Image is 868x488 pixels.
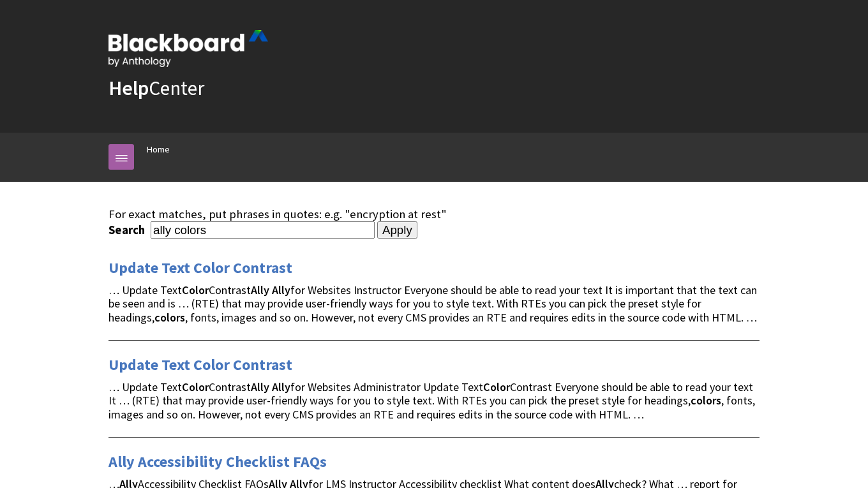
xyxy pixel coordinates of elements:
strong: Color [182,380,209,394]
strong: colors [691,393,721,408]
div: For exact matches, put phrases in quotes: e.g. "encryption at rest" [108,207,759,221]
strong: Color [483,380,510,394]
img: Blackboard by Anthology [108,30,268,67]
strong: Ally [251,380,269,394]
a: Home [147,142,170,158]
input: Apply [377,221,417,239]
strong: Color [182,283,209,297]
span: … Update Text Contrast for Websites Instructor Everyone should be able to read your text It is im... [108,283,757,325]
strong: Ally [272,380,290,394]
label: Search [108,223,148,237]
strong: Ally [251,283,269,297]
a: HelpCenter [108,75,204,101]
strong: Ally [272,283,290,297]
span: … Update Text Contrast for Websites Administrator Update Text Contrast Everyone should be able to... [108,380,755,422]
a: Ally Accessibility Checklist FAQs [108,452,327,472]
a: Update Text Color Contrast [108,355,292,375]
strong: Help [108,75,149,101]
strong: colors [154,310,185,325]
a: Update Text Color Contrast [108,258,292,278]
